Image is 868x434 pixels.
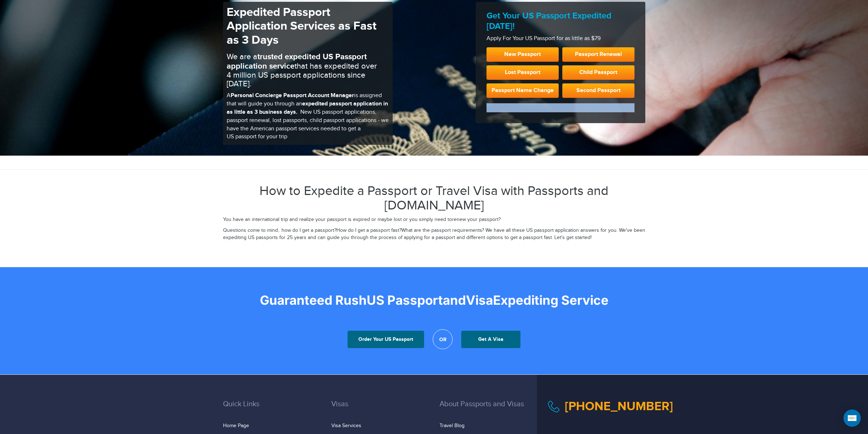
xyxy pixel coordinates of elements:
a: Order Your US Passport [348,331,424,348]
strong: US Passport [367,292,443,308]
a: Child Passport [562,65,634,80]
a: Lost Passport [487,65,559,80]
a: Visa Services [331,423,361,429]
a: How do I get a passport fast? [336,227,401,233]
div: Open Intercom Messenger [843,409,861,427]
a: renew your passport [452,217,498,222]
strong: expedited passport application in as little as 3 business days. [227,100,388,116]
a: Travel Blog [440,423,464,429]
h1: Expedited Passport Application Services as Fast as 3 Days [227,5,389,47]
h2: Get Your US Passport Expedited [DATE]! [487,11,634,32]
strong: trusted expedited US Passport application service [227,52,367,71]
h3: About Passports and Visas [440,400,537,419]
a: Second Passport [562,83,634,98]
a: Get A Visa [461,331,520,348]
p: Apply For Your US Passport for as little as $79 [487,35,634,43]
iframe: Customer reviews powered by Trustpilot [487,103,634,112]
span: OR [433,329,453,349]
p: A is assigned that will guide you through an New US passport applications, passport renewal, lost... [227,92,389,141]
h2: We are a that has expedited over 4 million US passport applications since [DATE]. [227,52,389,88]
h1: How to Expedite a Passport or Travel Visa with Passports and [DOMAIN_NAME] [223,184,645,213]
a: New Passport [487,47,559,62]
a: Passport Renewal [562,47,634,62]
h2: Guaranteed Rush and Expediting Service [223,292,645,308]
p: Questions come to mind.. how do I get a passport? What are the passport requirements? We have all... [223,227,645,242]
strong: Personal Concierge Passport Account Manager [231,92,354,99]
a: Home Page [223,423,249,429]
h3: Quick Links [223,400,320,419]
a: Passport Name Change [487,83,559,98]
a: [PHONE_NUMBER] [565,399,673,414]
strong: Visa [466,292,493,308]
p: You have an international trip and realize your passport is expired or maybe lost or you simply n... [223,216,645,223]
h3: Visas [331,400,429,419]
